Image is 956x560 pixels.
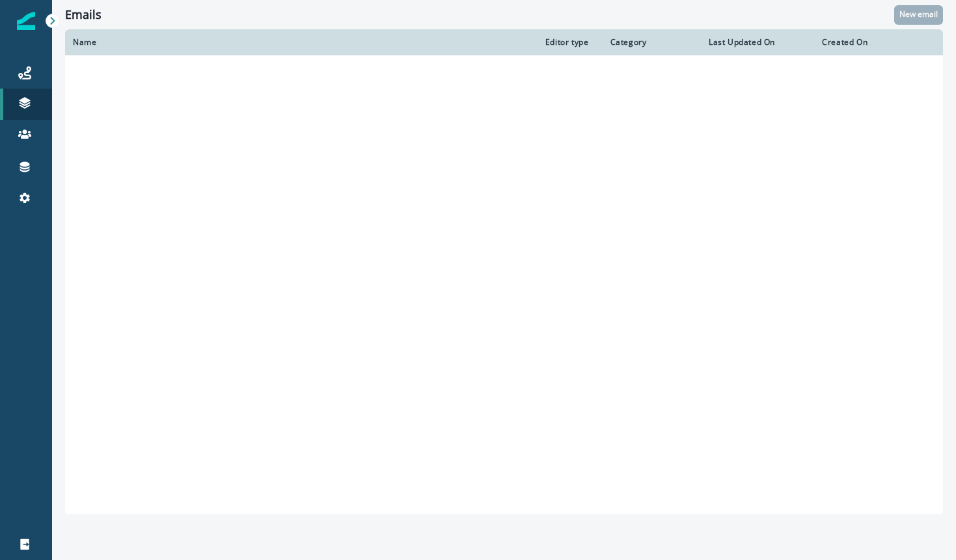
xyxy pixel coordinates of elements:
p: New email [899,10,938,19]
div: Name [73,37,530,48]
h1: Emails [65,8,102,22]
button: New email [894,5,943,25]
img: Inflection [17,12,35,30]
div: Created On [822,37,920,48]
div: Editor type [545,37,595,48]
div: Category [610,37,693,48]
div: Last Updated On [709,37,806,48]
